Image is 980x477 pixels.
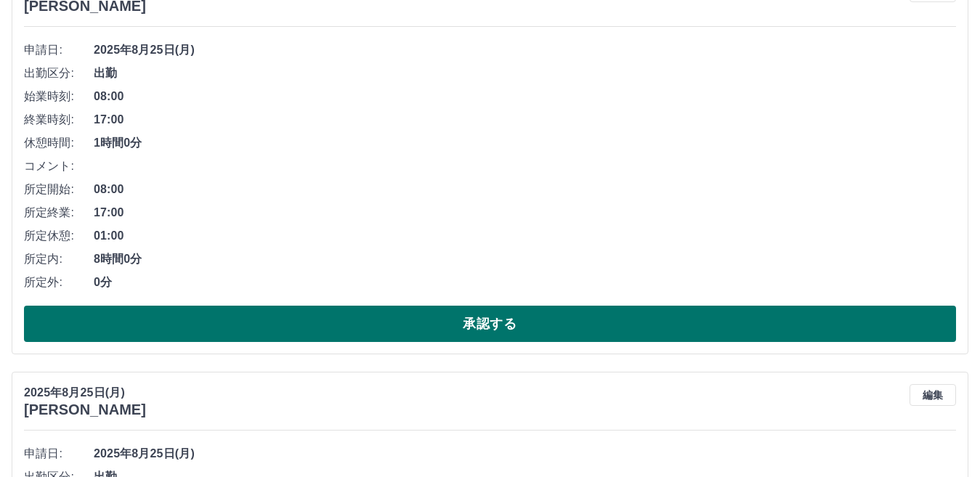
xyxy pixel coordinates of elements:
span: コメント: [24,158,94,175]
span: 17:00 [94,111,956,129]
span: 出勤 [94,65,956,82]
span: 所定休憩: [24,227,94,245]
span: 休憩時間: [24,134,94,152]
span: 8時間0分 [94,250,956,268]
button: 編集 [910,384,956,406]
span: 08:00 [94,88,956,105]
p: 2025年8月25日(月) [24,384,146,401]
button: 承認する [24,306,956,342]
span: 始業時刻: [24,88,94,105]
span: 0分 [94,274,956,291]
span: 所定外: [24,274,94,291]
span: 08:00 [94,181,956,198]
span: 2025年8月25日(月) [94,445,956,462]
span: 01:00 [94,227,956,245]
span: 申請日: [24,41,94,59]
span: 申請日: [24,445,94,462]
span: 1時間0分 [94,134,956,152]
span: 所定内: [24,250,94,268]
span: 出勤区分: [24,65,94,82]
span: 所定終業: [24,204,94,221]
span: 所定開始: [24,181,94,198]
span: 終業時刻: [24,111,94,129]
span: 2025年8月25日(月) [94,41,956,59]
span: 17:00 [94,204,956,221]
h3: [PERSON_NAME] [24,401,146,418]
